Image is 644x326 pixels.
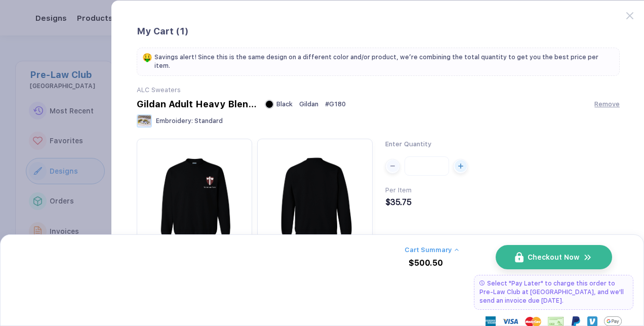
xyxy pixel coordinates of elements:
div: $500.50 [409,259,443,268]
div: Gildan Adult Heavy Blend Adult 8 Oz. 50/50 Fleece Crew [137,99,258,109]
span: Gildan [299,100,318,108]
span: 🤑 [142,53,152,62]
button: Cart Summary [405,246,459,254]
span: Embroidery : [156,117,193,125]
span: Checkout Now [528,253,579,261]
img: pay later [479,280,485,286]
span: Savings alert! Since this is the same design on a different color and/or product, we’re combining... [154,53,614,70]
button: Remove [594,100,620,108]
span: Standard [194,117,223,125]
span: Black [276,100,293,108]
img: icon [515,252,524,263]
div: My Cart ( 1 ) [137,26,620,37]
img: icon [583,253,592,262]
button: iconCheckout Nowicon [496,245,612,269]
img: Embroidery [137,114,152,128]
img: 5b67de03-cd12-4e83-a79b-4b8b21ad4315_nt_front_1758733669901.jpg [142,144,247,249]
div: ALC Sweaters [137,86,620,94]
span: # G180 [325,100,346,108]
img: 5b67de03-cd12-4e83-a79b-4b8b21ad4315_nt_back_1758733669903.jpg [262,144,368,249]
span: Per Item [385,186,412,194]
span: $35.75 [385,197,412,207]
span: Enter Quantity [385,140,431,148]
div: Select "Pay Later" to charge this order to Pre-Law Club at [GEOGRAPHIC_DATA], and we'll send an i... [474,275,633,310]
